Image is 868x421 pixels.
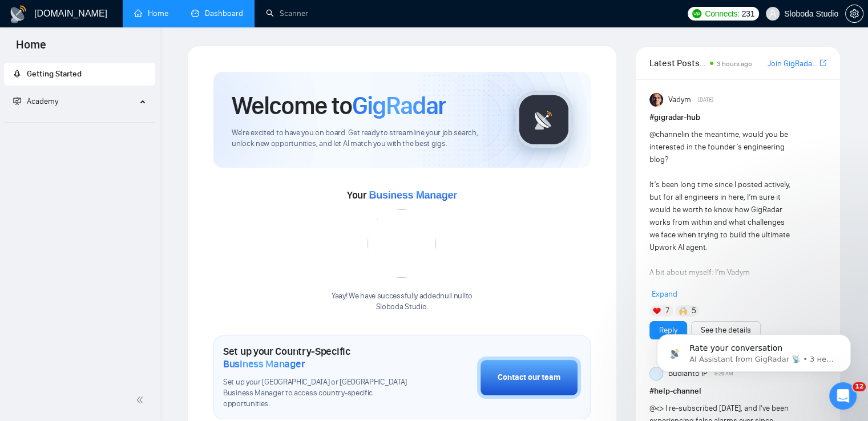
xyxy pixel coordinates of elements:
[692,9,701,18] img: upwork-logo.png
[9,5,27,23] img: logo
[27,69,82,79] span: Getting Started
[819,58,826,67] span: export
[829,382,857,410] iframe: Intercom live chat
[649,93,663,107] img: Vadym
[846,9,863,18] span: setting
[691,305,696,317] span: 5
[665,305,669,317] span: 7
[223,358,305,370] span: Business Manager
[369,189,457,201] span: Business Manager
[352,90,446,121] span: GigRadar
[649,111,826,124] h1: # gigradar-hub
[4,63,155,86] li: Getting Started
[845,9,863,18] a: setting
[653,307,661,315] img: ❤️
[13,96,58,106] span: Academy
[232,128,497,149] span: We're excited to have you on board. Get ready to streamline your job search, unlock new opportuni...
[768,58,817,70] a: Join GigRadar Slack Community
[7,37,55,60] span: Home
[477,357,581,399] button: Contact our team
[136,394,147,406] span: double-left
[368,209,436,278] img: error
[27,96,58,106] span: Academy
[191,9,243,18] a: dashboardDashboard
[668,94,691,106] span: Vadym
[515,91,572,148] img: gigradar-logo.png
[717,60,752,68] span: 3 hours ago
[134,9,168,18] a: homeHome
[223,345,420,370] h1: Set up your Country-Specific
[819,58,826,68] a: export
[4,118,155,125] li: Academy Homepage
[332,291,473,313] div: Yaay! We have successfully added null null to
[347,189,457,201] span: Your
[845,5,863,23] button: setting
[498,371,560,384] div: Contact our team
[698,95,713,105] span: [DATE]
[649,385,826,398] h1: # help-channel
[266,9,308,18] a: searchScanner
[649,129,683,139] span: @channel
[853,382,866,391] span: 12
[640,310,868,390] iframe: Intercom notifications сообщение
[649,56,706,70] span: Latest Posts from the GigRadar Community
[679,307,687,315] img: 🙌
[13,70,21,78] span: rocket
[742,7,754,20] span: 231
[332,302,473,313] p: Sloboda Studio .
[223,377,420,410] span: Set up your [GEOGRAPHIC_DATA] or [GEOGRAPHIC_DATA] Business Manager to access country-specific op...
[652,289,677,299] span: Expand
[232,90,446,121] h1: Welcome to
[769,10,777,18] span: user
[13,97,21,105] span: fund-projection-screen
[705,7,739,20] span: Connects:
